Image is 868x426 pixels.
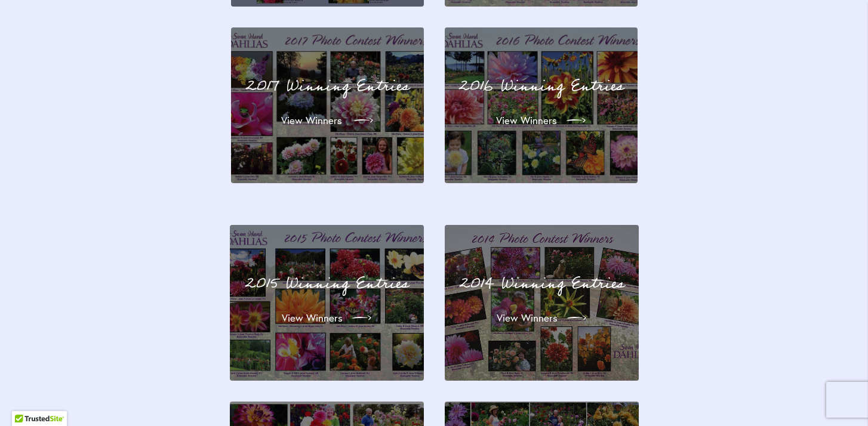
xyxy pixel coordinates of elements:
a: View Winners [272,301,381,335]
p: 2014 Winning Entries [459,271,624,297]
span: View Winners [281,113,342,128]
a: View Winners [487,301,596,335]
span: View Winners [497,311,558,325]
p: 2017 Winning Entries [245,74,410,99]
span: View Winners [496,113,557,128]
p: 2015 Winning Entries [244,271,410,297]
a: View Winners [272,104,383,137]
p: 2016 Winning Entries [459,74,623,99]
a: View Winners [487,104,595,137]
span: View Winners [282,311,343,325]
